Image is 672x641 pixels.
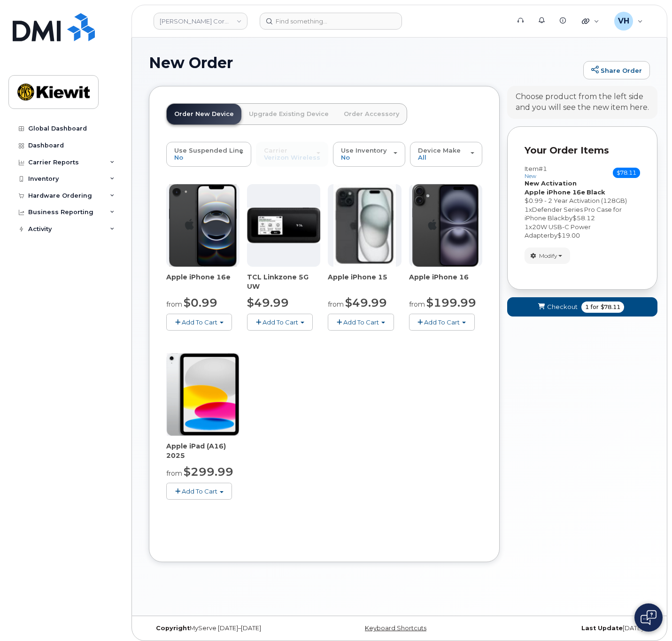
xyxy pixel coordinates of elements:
img: iphone15.jpg [333,184,396,267]
button: Add To Cart [166,483,232,499]
span: Defender Series Pro Case for iPhone Black [525,206,622,222]
span: Add To Cart [263,318,298,326]
small: new [525,173,536,179]
span: All [418,154,426,161]
span: $78.11 [601,303,620,311]
span: 20W USB-C Power Adapter [525,223,591,239]
button: Add To Cart [247,314,313,330]
span: Add To Cart [182,318,217,326]
button: Add To Cart [409,314,475,330]
p: Your Order Items [525,144,640,157]
div: Apple iPhone 16e [166,272,239,291]
span: $19.00 [557,232,580,239]
span: 1 [525,223,529,231]
span: 1 [585,303,589,311]
span: Checkout [547,302,578,311]
div: TCL Linkzone 5G UW [247,272,320,291]
img: iphone16e.png [169,184,237,267]
span: $78.11 [613,168,640,178]
button: Add To Cart [328,314,394,330]
span: $0.99 [184,296,217,309]
span: for [589,303,601,311]
div: x by [525,205,640,223]
strong: New Activation [525,179,577,187]
strong: Apple iPhone 16e [525,188,585,196]
a: Order New Device [167,104,241,124]
div: Apple iPhone 15 [328,272,401,291]
a: Upgrade Existing Device [241,104,336,124]
img: Open chat [641,610,657,625]
img: ipad_11.png [167,353,239,436]
button: Checkout 1 for $78.11 [507,297,657,317]
button: Use Suspended Line No [166,142,251,166]
small: from [328,300,344,309]
span: $49.99 [247,296,289,309]
div: Apple iPhone 16 [409,272,482,291]
strong: Last Update [581,625,623,632]
img: linkzone5g.png [247,208,320,243]
span: Device Make [418,147,461,154]
a: Keyboard Shortcuts [365,625,426,632]
div: MyServe [DATE]–[DATE] [149,625,316,632]
small: from [409,300,425,309]
div: $0.99 - 2 Year Activation (128GB) [525,196,640,205]
h3: Item [525,165,547,179]
a: Order Accessory [336,104,407,124]
span: #1 [539,165,547,172]
span: $199.99 [426,296,476,309]
h1: New Order [149,54,579,71]
span: Use Inventory [341,147,387,154]
span: 1 [525,206,529,213]
span: $49.99 [345,296,387,309]
strong: Black [587,188,605,196]
small: from [166,469,182,478]
button: Use Inventory No [333,142,405,166]
span: Add To Cart [424,318,460,326]
small: from [166,300,182,309]
div: x by [525,223,640,240]
div: Choose product from the left side and you will see the new item here. [516,92,649,113]
button: Modify [525,247,570,264]
span: No [174,154,183,161]
span: No [341,154,350,161]
div: Apple iPad (A16) 2025 [166,441,239,460]
button: Device Make All [410,142,482,166]
span: $299.99 [184,465,233,479]
span: Use Suspended Line [174,147,243,154]
span: Add To Cart [182,487,217,495]
a: Share Order [583,61,650,80]
div: [DATE] [483,625,650,632]
img: iphone_16_plus.png [412,184,479,267]
span: Add To Cart [343,318,379,326]
strong: Copyright [156,625,190,632]
button: Add To Cart [166,314,232,330]
span: Modify [539,252,557,260]
span: $58.12 [572,214,595,222]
